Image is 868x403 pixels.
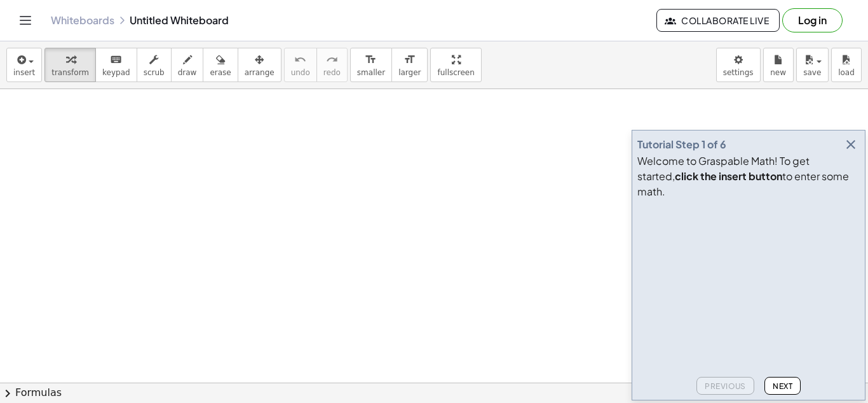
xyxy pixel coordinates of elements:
[723,68,754,77] span: settings
[210,68,231,77] span: erase
[284,48,317,82] button: undoundo
[398,68,421,77] span: larger
[716,48,761,82] button: settings
[365,52,377,67] i: format_size
[44,48,96,82] button: transform
[773,381,792,391] span: Next
[13,68,35,77] span: insert
[238,48,281,82] button: arrange
[203,48,238,82] button: erase
[770,68,786,77] span: new
[326,52,338,67] i: redo
[137,48,172,82] button: scrub
[323,68,341,77] span: redo
[430,48,481,82] button: fullscreen
[51,68,89,77] span: transform
[245,68,275,77] span: arrange
[637,137,726,152] div: Tutorial Step 1 of 6
[15,10,36,31] button: Toggle navigation
[294,52,306,67] i: undo
[357,68,385,77] span: smaller
[437,68,474,77] span: fullscreen
[171,48,204,82] button: draw
[95,48,137,82] button: keyboardkeypad
[291,68,310,77] span: undo
[803,68,821,77] span: save
[763,48,794,82] button: new
[764,377,801,395] button: Next
[782,8,843,32] button: Log in
[102,68,130,77] span: keypad
[144,68,165,77] span: scrub
[316,48,348,82] button: redoredo
[110,52,122,67] i: keyboard
[51,14,114,27] a: Whiteboards
[796,48,829,82] button: save
[838,68,855,77] span: load
[637,153,860,199] div: Welcome to Graspable Math! To get started, to enter some math.
[675,169,782,183] b: click the insert button
[831,48,862,82] button: load
[350,48,392,82] button: format_sizesmaller
[6,48,42,82] button: insert
[667,15,769,26] span: Collaborate Live
[178,68,197,77] span: draw
[403,52,416,67] i: format_size
[656,9,780,32] button: Collaborate Live
[391,48,428,82] button: format_sizelarger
